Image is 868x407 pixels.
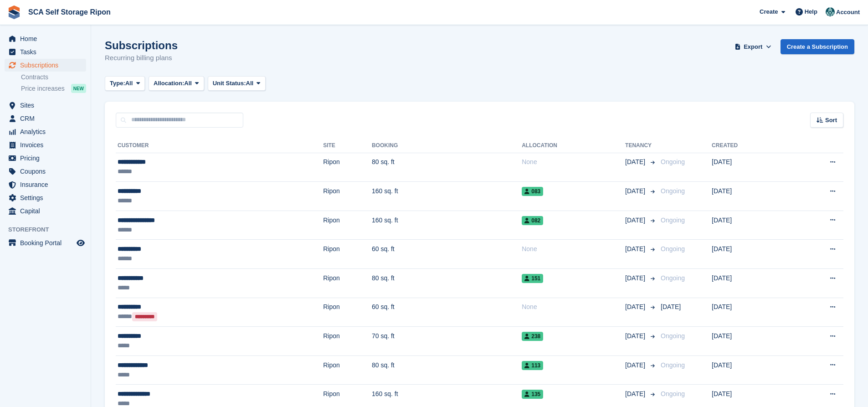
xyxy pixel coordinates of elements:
[20,178,75,191] span: Insurance
[625,389,647,399] span: [DATE]
[21,84,65,93] span: Price increases
[323,355,372,385] td: Ripon
[105,76,145,91] button: Type: All
[20,46,75,58] span: Tasks
[661,216,685,224] span: Ongoing
[105,39,178,52] h1: Subscriptions
[522,274,543,283] span: 151
[21,83,86,93] a: Price increases NEW
[323,153,372,182] td: Ripon
[323,139,372,153] th: Site
[149,76,204,91] button: Allocation: All
[661,390,685,397] span: Ongoing
[625,216,647,225] span: [DATE]
[781,39,854,54] a: Create a Subscription
[110,79,125,88] span: Type:
[184,79,192,88] span: All
[522,157,625,167] div: None
[5,178,86,191] a: menu
[744,42,762,52] span: Export
[522,187,543,196] span: 083
[372,355,522,385] td: 80 sq. ft
[712,327,788,356] td: [DATE]
[372,269,522,298] td: 80 sq. ft
[805,7,817,16] span: Help
[372,211,522,240] td: 160 sq. ft
[372,327,522,356] td: 70 sq. ft
[825,116,837,125] span: Sort
[20,237,75,249] span: Booking Portal
[522,390,543,399] span: 135
[323,327,372,356] td: Ripon
[20,99,75,112] span: Sites
[372,182,522,211] td: 160 sq. ft
[522,244,625,254] div: None
[7,5,21,19] img: stora-icon-8386f47178a22dfd0bd8f6a31ec36ba5ce8667c1dd55bd0f319d3a0aa187defe.svg
[625,302,647,312] span: [DATE]
[116,139,323,153] th: Customer
[712,153,788,182] td: [DATE]
[712,211,788,240] td: [DATE]
[522,361,543,370] span: 113
[20,139,75,151] span: Invoices
[712,298,788,327] td: [DATE]
[8,225,91,234] span: Storefront
[625,273,647,283] span: [DATE]
[5,237,86,249] a: menu
[522,302,625,312] div: None
[661,274,685,282] span: Ongoing
[154,79,184,88] span: Allocation:
[323,211,372,240] td: Ripon
[323,182,372,211] td: Ripon
[213,79,246,88] span: Unit Status:
[5,125,86,138] a: menu
[712,240,788,269] td: [DATE]
[661,332,685,340] span: Ongoing
[661,187,685,195] span: Ongoing
[5,99,86,112] a: menu
[5,152,86,165] a: menu
[105,53,178,63] p: Recurring billing plans
[25,5,114,20] a: SCA Self Storage Ripon
[125,79,133,88] span: All
[75,237,86,248] a: Preview store
[372,298,522,327] td: 60 sq. ft
[625,361,647,370] span: [DATE]
[522,216,543,225] span: 082
[522,139,625,153] th: Allocation
[20,32,75,45] span: Home
[20,165,75,178] span: Coupons
[20,191,75,204] span: Settings
[625,186,647,196] span: [DATE]
[661,303,681,310] span: [DATE]
[625,331,647,341] span: [DATE]
[712,269,788,298] td: [DATE]
[323,269,372,298] td: Ripon
[246,79,254,88] span: All
[20,125,75,138] span: Analytics
[71,84,86,93] div: NEW
[372,153,522,182] td: 80 sq. ft
[733,39,773,54] button: Export
[712,139,788,153] th: Created
[712,182,788,211] td: [DATE]
[661,245,685,252] span: Ongoing
[625,139,657,153] th: Tenancy
[5,139,86,151] a: menu
[5,59,86,72] a: menu
[625,244,647,254] span: [DATE]
[661,158,685,165] span: Ongoing
[372,139,522,153] th: Booking
[5,165,86,178] a: menu
[20,152,75,165] span: Pricing
[5,205,86,217] a: menu
[323,298,372,327] td: Ripon
[208,76,266,91] button: Unit Status: All
[836,8,860,17] span: Account
[522,332,543,341] span: 238
[5,191,86,204] a: menu
[661,361,685,369] span: Ongoing
[20,205,75,217] span: Capital
[5,32,86,45] a: menu
[826,7,835,16] img: Bethany Bloodworth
